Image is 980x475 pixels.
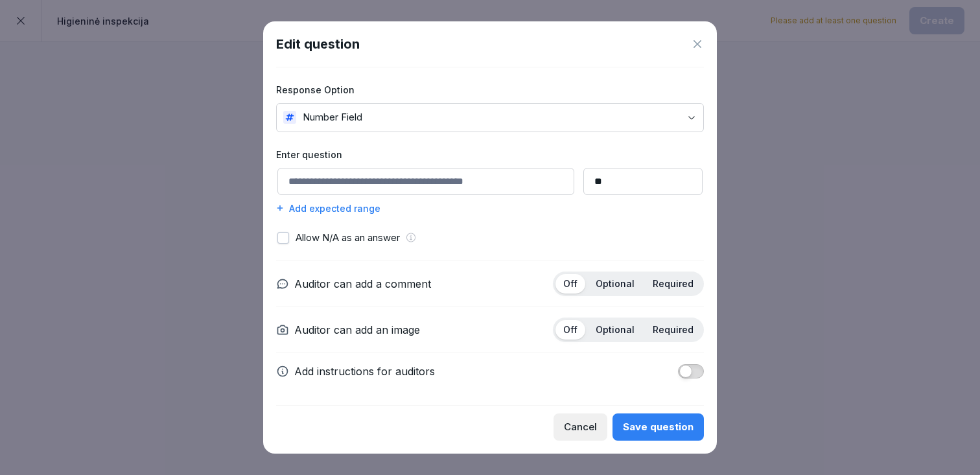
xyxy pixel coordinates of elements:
p: Optional [596,324,635,336]
p: Required [653,278,694,290]
p: Off [563,278,577,290]
div: Add expected range [276,202,704,215]
label: Response Option [276,83,704,97]
label: Enter question [276,148,704,161]
p: Add instructions for auditors [294,364,435,379]
h1: Edit question [276,34,360,54]
p: Optional [596,278,635,290]
p: Allow N/A as an answer [296,231,400,246]
div: Save question [623,420,694,434]
p: Auditor can add a comment [294,276,431,292]
div: Cancel [564,420,597,434]
button: Save question [612,413,704,441]
button: Cancel [554,413,607,441]
p: Auditor can add an image [294,322,420,338]
p: Required [653,324,694,336]
p: Off [563,324,577,336]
